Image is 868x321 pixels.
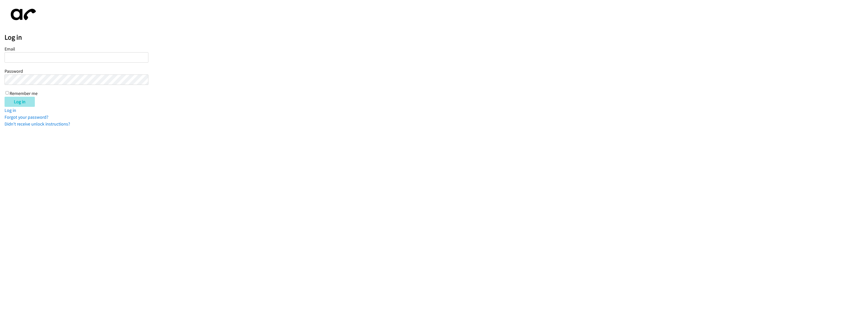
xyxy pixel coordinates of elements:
[5,33,868,42] h2: Log in
[5,107,16,113] a: Log in
[5,121,70,127] a: Didn't receive unlock instructions?
[5,114,48,120] a: Forgot your password?
[10,90,38,96] label: Remember me
[5,68,23,74] label: Password
[5,5,40,24] img: aphone-8a226864a2ddd6a5e75d1ebefc011f4aa8f32683c2d82f3fb0802fe031f96514.svg
[5,97,35,107] input: Log in
[5,46,15,52] label: Email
